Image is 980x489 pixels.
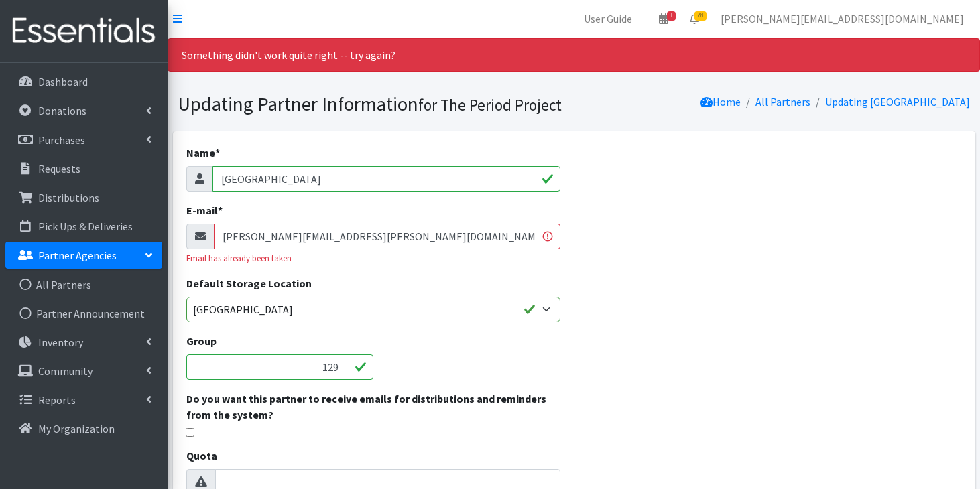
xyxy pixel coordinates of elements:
[186,145,220,161] label: Name
[5,387,162,413] a: Reports
[5,358,162,385] a: Community
[186,252,561,265] div: Email has already been taken
[5,415,162,442] a: My Organization
[38,133,85,147] p: Purchases
[5,329,162,356] a: Inventory
[5,155,162,182] a: Requests
[5,300,162,327] a: Partner Announcement
[700,95,741,109] a: Home
[38,75,88,88] p: Dashboard
[186,391,561,423] label: Do you want this partner to receive emails for distributions and reminders from the system?
[5,97,162,124] a: Donations
[38,249,117,262] p: Partner Agencies
[38,336,83,349] p: Inventory
[5,9,162,54] img: HumanEssentials
[186,202,223,218] label: E-mail
[5,68,162,95] a: Dashboard
[38,393,76,407] p: Reports
[38,191,99,204] p: Distributions
[5,271,162,298] a: All Partners
[5,184,162,211] a: Distributions
[418,95,562,115] small: for The Period Project
[755,95,810,109] a: All Partners
[38,220,133,233] p: Pick Ups & Deliveries
[648,5,679,32] a: 1
[5,213,162,240] a: Pick Ups & Deliveries
[667,11,676,21] span: 1
[218,204,223,217] abbr: required
[168,38,980,72] div: Something didn't work quite right -- try again?
[573,5,643,32] a: User Guide
[710,5,975,32] a: [PERSON_NAME][EMAIL_ADDRESS][DOMAIN_NAME]
[5,127,162,153] a: Purchases
[38,364,93,378] p: Community
[5,242,162,269] a: Partner Agencies
[825,95,970,109] a: Updating [GEOGRAPHIC_DATA]
[186,333,217,349] label: Group
[38,162,80,176] p: Requests
[38,104,86,117] p: Donations
[178,92,569,116] h1: Updating Partner Information
[215,146,220,159] abbr: required
[186,275,312,291] label: Default Storage Location
[38,422,115,435] p: My Organization
[694,11,707,21] span: 78
[679,5,710,32] a: 78
[186,447,217,464] label: Quota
